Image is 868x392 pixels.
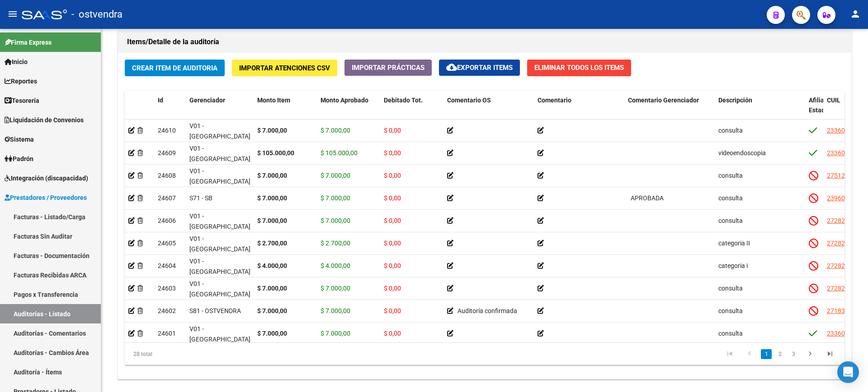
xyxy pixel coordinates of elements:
[631,194,664,202] span: APROBADA
[809,97,831,114] span: Afiliado Estado
[257,217,287,224] strong: $ 7.000,00
[189,97,225,104] span: Gerenciador
[257,285,287,292] strong: $ 7.000,00
[254,91,317,130] datatable-header-cell: Monto Item
[827,262,867,269] span: 27282677364
[384,330,401,337] span: $ 0,00
[158,97,163,104] span: Id
[384,194,401,202] span: $ 0,00
[344,60,432,76] button: Importar Prácticas
[189,307,241,314] span: S81 - OSTVENDRA
[827,97,840,104] span: CUIL
[718,127,743,134] span: consulta
[189,167,250,185] span: V01 - [GEOGRAPHIC_DATA]
[158,172,176,179] span: 24608
[446,62,457,73] mat-icon: cloud_download
[447,97,491,104] span: Comentario OS
[446,64,513,72] span: Exportar Items
[257,330,287,337] strong: $ 7.000,00
[774,349,785,359] a: 2
[257,262,287,269] strong: $ 4.000,00
[534,64,624,72] span: Eliminar Todos los Items
[384,149,401,157] span: $ 0,00
[759,346,773,362] li: page 1
[827,194,867,202] span: 23960370384
[628,97,699,104] span: Comentario Gerenciador
[257,172,287,179] strong: $ 7.000,00
[7,9,18,19] mat-icon: menu
[384,307,401,314] span: $ 0,00
[158,330,176,337] span: 24601
[538,97,571,104] span: Comentario
[189,122,250,140] span: V01 - [GEOGRAPHIC_DATA]
[257,307,287,314] strong: $ 7.000,00
[257,194,287,202] strong: $ 7.000,00
[321,307,350,314] span: $ 7.000,00
[827,172,867,179] span: 27512661101
[384,217,401,224] span: $ 0,00
[458,307,517,314] span: Auditoría confirmada
[624,91,715,130] datatable-header-cell: Comentario Gerenciador
[805,91,823,130] datatable-header-cell: Afiliado Estado
[837,361,859,383] div: Open Intercom Messenger
[257,240,287,247] strong: $ 2.700,00
[5,193,87,203] span: Prestadores / Proveedores
[321,330,350,337] span: $ 7.000,00
[821,349,839,359] a: go to last page
[718,217,743,224] span: consulta
[787,346,800,362] li: page 3
[718,330,743,337] span: consulta
[321,262,350,269] span: $ 4.000,00
[158,307,176,314] span: 24602
[232,60,337,76] button: Importar Atenciones CSV
[239,64,330,72] span: Importar Atenciones CSV
[384,127,401,134] span: $ 0,00
[317,91,380,130] datatable-header-cell: Monto Aprobado
[189,145,250,162] span: V01 - [GEOGRAPHIC_DATA]
[5,134,34,144] span: Sistema
[321,194,350,202] span: $ 7.000,00
[321,285,350,292] span: $ 7.000,00
[321,217,350,224] span: $ 7.000,00
[384,262,401,269] span: $ 0,00
[321,127,350,134] span: $ 7.000,00
[158,127,176,134] span: 24610
[71,5,123,24] span: - ostvendra
[5,37,52,47] span: Firma Express
[125,343,267,365] div: 28 total
[773,346,787,362] li: page 2
[321,240,350,247] span: $ 2.700,00
[154,91,186,130] datatable-header-cell: Id
[384,172,401,179] span: $ 0,00
[5,96,39,106] span: Tesorería
[827,149,867,157] span: 23360792234
[321,149,358,157] span: $ 105.000,00
[352,64,425,72] span: Importar Prácticas
[827,217,867,224] span: 27282677364
[384,97,423,104] span: Debitado Tot.
[827,240,867,247] span: 27282677364
[158,149,176,157] span: 24609
[5,57,28,67] span: Inicio
[384,240,401,247] span: $ 0,00
[189,258,250,275] span: V01 - [GEOGRAPHIC_DATA]
[158,285,176,292] span: 24603
[527,60,631,76] button: Eliminar Todos los Items
[827,285,867,292] span: 27282677364
[721,349,738,359] a: go to first page
[189,280,250,298] span: V01 - [GEOGRAPHIC_DATA]
[827,127,867,134] span: 23360792234
[257,127,287,134] strong: $ 7.000,00
[439,60,520,76] button: Exportar Items
[802,349,819,359] a: go to next page
[718,172,743,179] span: consulta
[384,285,401,292] span: $ 0,00
[158,217,176,224] span: 24606
[761,349,772,359] a: 1
[321,97,368,104] span: Monto Aprobado
[127,35,842,49] h1: Items/Detalle de la auditoría
[5,154,33,164] span: Padrón
[5,115,84,125] span: Liquidación de Convenios
[186,91,254,130] datatable-header-cell: Gerenciador
[257,97,290,104] span: Monto Item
